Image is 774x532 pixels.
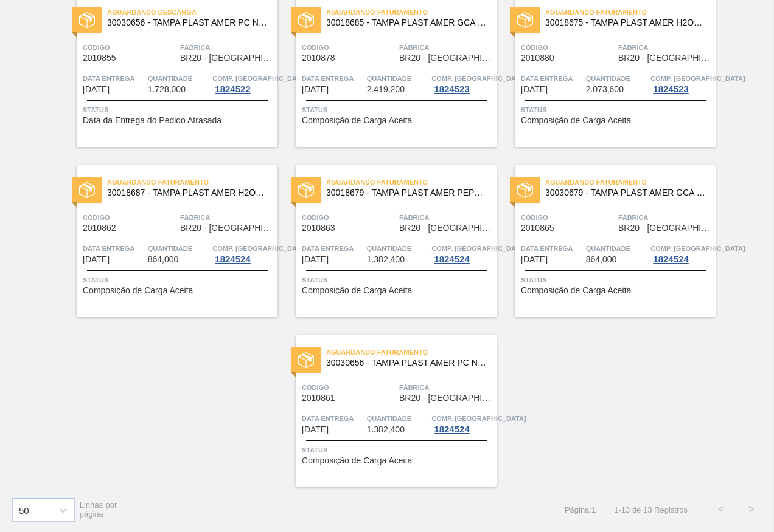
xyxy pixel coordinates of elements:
[302,425,329,434] span: 30/09/2025
[326,188,487,197] span: 30018679 - TAMPA PLAST AMER PEPSI ZERO S/LINER
[431,412,526,425] span: Comp. Carga
[107,6,277,18] span: Aguardando Descarga
[517,12,533,28] img: status
[180,223,274,233] span: BR20 - Sapucaia
[650,254,691,264] div: 1824524
[180,53,274,63] span: BR20 - Sapucaia
[431,72,526,84] span: Comp. Carga
[83,211,177,223] span: Código
[58,165,277,317] a: statusAguardando Faturamento30018687 - TAMPA PLAST AMER H2OH LIMAO S/LINERCódigo2010862FábricaBR2...
[399,41,493,53] span: Fábrica
[83,53,116,63] span: 2010855
[298,352,314,368] img: status
[180,211,274,223] span: Fábrica
[79,12,95,28] img: status
[521,41,615,53] span: Código
[521,255,548,264] span: 30/09/2025
[212,242,274,264] a: Comp. [GEOGRAPHIC_DATA]1824524
[545,18,706,27] span: 30018675 - TAMPA PLAST AMER H2OH LIMONETO S/LINER
[545,6,716,18] span: Aguardando Faturamento
[650,72,745,84] span: Comp. Carga
[302,72,364,84] span: Data entrega
[107,18,268,27] span: 30030656 - TAMPA PLAST AMER PC NIV24
[277,335,497,487] a: statusAguardando Faturamento30030656 - TAMPA PLAST AMER PC NIV24Código2010861FábricaBR20 - [GEOGR...
[302,41,396,53] span: Código
[650,242,745,254] span: Comp. Carga
[367,85,405,94] span: 2.419,200
[83,286,193,295] span: Composição de Carga Aceita
[83,255,110,264] span: 30/09/2025
[497,165,716,317] a: statusAguardando Faturamento30030679 - TAMPA PLAST AMER GCA ZERO NIV24Código2010865FábricaBR20 - ...
[517,182,533,198] img: status
[431,72,493,94] a: Comp. [GEOGRAPHIC_DATA]1824523
[431,425,472,434] div: 1824524
[83,274,274,286] span: Status
[367,242,429,254] span: Quantidade
[148,72,210,84] span: Quantidade
[298,182,314,198] img: status
[107,176,277,188] span: Aguardando Faturamento
[83,223,116,233] span: 2010862
[302,286,412,295] span: Composição de Carga Aceita
[83,242,145,254] span: Data entrega
[586,242,648,254] span: Quantidade
[212,84,253,94] div: 1824522
[618,211,713,223] span: Fábrica
[399,53,493,63] span: BR20 - Sapucaia
[431,412,493,434] a: Comp. [GEOGRAPHIC_DATA]1824524
[80,500,117,519] span: Linhas por página
[431,242,526,254] span: Comp. Carga
[521,116,631,125] span: Composição de Carga Aceita
[367,255,405,264] span: 1.382,400
[618,41,713,53] span: Fábrica
[521,53,554,63] span: 2010880
[521,85,548,94] span: 16/09/2025
[399,394,493,403] span: BR20 - Sapucaia
[302,223,335,233] span: 2010863
[521,223,554,233] span: 2010865
[302,211,396,223] span: Código
[326,176,497,188] span: Aguardando Faturamento
[399,223,493,233] span: BR20 - Sapucaia
[302,381,396,394] span: Código
[107,188,268,197] span: 30018687 - TAMPA PLAST AMER H2OH LIMAO S/LINER
[19,505,29,515] div: 50
[431,254,472,264] div: 1824524
[565,505,596,514] span: Página : 1
[302,242,364,254] span: Data entrega
[326,346,497,358] span: Aguardando Faturamento
[431,242,493,264] a: Comp. [GEOGRAPHIC_DATA]1824524
[521,242,583,254] span: Data entrega
[302,456,412,465] span: Composição de Carga Aceita
[148,85,186,94] span: 1.728,000
[302,255,329,264] span: 30/09/2025
[650,72,713,94] a: Comp. [GEOGRAPHIC_DATA]1824523
[326,358,487,367] span: 30030656 - TAMPA PLAST AMER PC NIV24
[83,116,221,125] span: Data da Entrega do Pedido Atrasada
[618,223,713,233] span: BR20 - Sapucaia
[180,41,274,53] span: Fábrica
[367,412,429,425] span: Quantidade
[650,84,691,94] div: 1824523
[212,254,253,264] div: 1824524
[706,494,736,525] button: <
[399,381,493,394] span: Fábrica
[586,255,617,264] span: 864,000
[431,84,472,94] div: 1824523
[545,188,706,197] span: 30030679 - TAMPA PLAST AMER GCA ZERO NIV24
[399,211,493,223] span: Fábrica
[83,41,177,53] span: Código
[614,505,688,514] span: 1 - 13 de 13 Registros
[586,85,624,94] span: 2.073,600
[302,274,493,286] span: Status
[586,72,648,84] span: Quantidade
[302,444,493,456] span: Status
[83,72,145,84] span: Data entrega
[521,211,615,223] span: Código
[650,242,713,264] a: Comp. [GEOGRAPHIC_DATA]1824524
[298,12,314,28] img: status
[545,176,716,188] span: Aguardando Faturamento
[79,182,95,198] img: status
[521,104,713,116] span: Status
[83,85,110,94] span: 08/09/2025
